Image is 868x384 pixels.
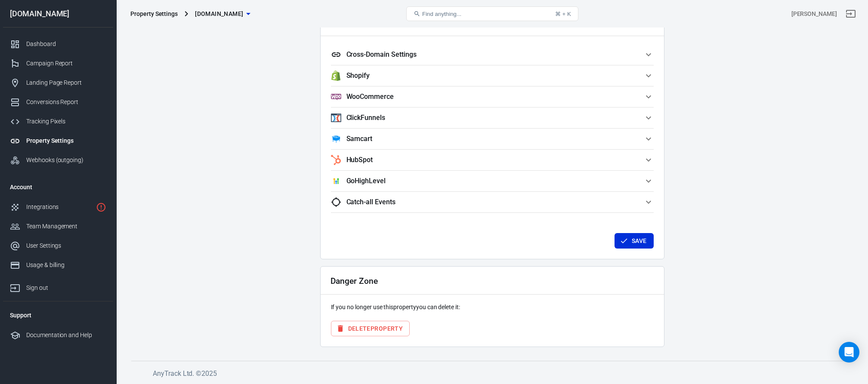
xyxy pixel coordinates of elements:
[3,255,113,275] a: Usage & billing
[331,92,341,102] img: WooCommerce
[331,155,341,165] img: HubSpot
[3,112,113,131] a: Tracking Pixels
[26,222,106,231] div: Team Management
[331,303,654,312] p: If you no longer use this property you can delete it:
[615,233,654,249] button: Save
[26,40,106,49] div: Dashboard
[26,59,106,68] div: Campaign Report
[346,156,373,164] h5: HubSpot
[3,236,113,255] a: User Settings
[26,241,106,250] div: User Settings
[26,117,106,126] div: Tracking Pixels
[331,134,341,144] img: Samcart
[3,177,113,197] li: Account
[422,11,461,17] span: Find anything...
[331,44,654,65] button: Cross-Domain Settings
[331,86,654,107] button: WooCommerceWooCommerce
[331,150,654,170] button: HubSpotHubSpot
[26,261,106,270] div: Usage & billing
[3,197,113,217] a: Integrations
[26,98,106,107] div: Conversions Report
[346,50,417,59] h5: Cross-Domain Settings
[346,92,394,101] h5: WooCommerce
[26,156,106,165] div: Webhooks (outgoing)
[3,10,113,18] div: [DOMAIN_NAME]
[840,3,861,24] a: Sign out
[153,368,798,379] h6: AnyTrack Ltd. © 2025
[26,283,106,292] div: Sign out
[331,171,654,191] button: GoHighLevelGoHighLevel
[130,9,178,18] div: Property Settings
[3,73,113,92] a: Landing Page Report
[26,136,106,145] div: Property Settings
[3,305,113,326] li: Support
[3,54,113,73] a: Campaign Report
[195,9,243,19] span: productreviewsweb.com
[331,108,654,128] button: ClickFunnelsClickFunnels
[839,342,859,362] div: Open Intercom Messenger
[346,177,386,185] h5: GoHighLevel
[791,9,837,18] div: Account id: I2Uq4N7g
[331,321,410,337] button: DeleteProperty
[346,198,395,206] h5: Catch-all Events
[331,65,654,86] button: ShopifyShopify
[26,331,106,340] div: Documentation and Help
[331,129,654,149] button: SamcartSamcart
[3,131,113,151] a: Property Settings
[3,275,113,298] a: Sign out
[406,6,578,21] button: Find anything...⌘ + K
[26,78,106,87] div: Landing Page Report
[96,202,106,212] svg: 1 networks not verified yet
[3,151,113,170] a: Webhooks (outgoing)
[331,276,378,286] h2: Danger Zone
[331,113,341,123] img: ClickFunnels
[555,11,571,17] div: ⌘ + K
[3,217,113,236] a: Team Management
[3,34,113,54] a: Dashboard
[346,71,370,80] h5: Shopify
[192,6,253,22] button: [DOMAIN_NAME]
[26,203,93,212] div: Integrations
[331,176,341,186] img: GoHighLevel
[331,18,438,28] h2: Client-Side Tracking Settings
[331,71,341,81] img: Shopify
[3,92,113,112] a: Conversions Report
[346,135,373,143] h5: Samcart
[346,114,385,122] h5: ClickFunnels
[331,192,654,212] button: Catch-all Events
